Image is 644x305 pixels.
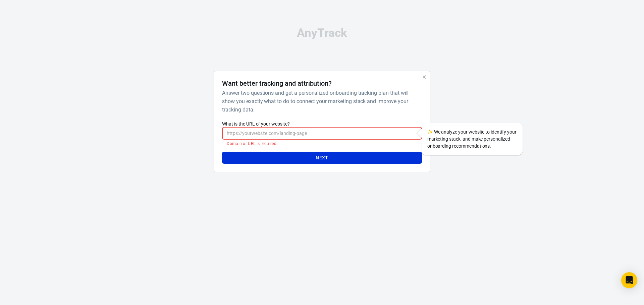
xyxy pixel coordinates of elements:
[222,127,422,140] input: https://yourwebsite.com/landing-page
[227,141,417,146] p: Domain or URL is required
[427,129,433,135] span: sparkles
[222,121,422,127] label: What is the URL of your website?
[222,152,422,164] button: Next
[222,89,419,114] h6: Answer two questions and get a personalized onboarding tracking plan that will show you exactly w...
[621,272,637,288] div: Open Intercom Messenger
[154,27,490,39] div: AnyTrack
[422,123,523,155] div: We analyze your website to identify your marketing stack, and make personalized onboarding recomm...
[222,79,332,87] h4: Want better tracking and attribution?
